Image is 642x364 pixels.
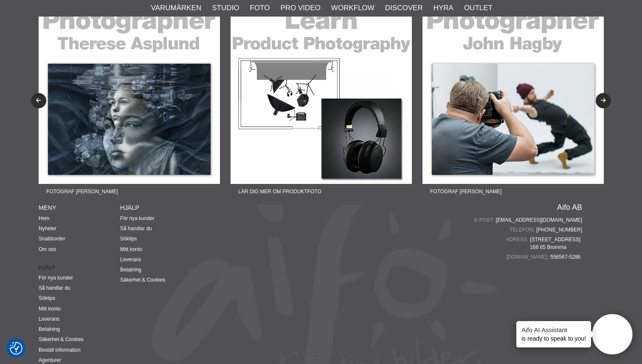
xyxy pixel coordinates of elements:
a: Säkerhet & Cookies [120,277,165,283]
a: Säkerhet & Cookies [39,336,84,342]
span: Fotograf [PERSON_NAME] [422,184,509,199]
a: För nya kunder [120,215,155,221]
a: Annons:22-06F banner-sidfot-therese.jpgFotograf [PERSON_NAME] [39,3,220,199]
img: Revisit consent button [10,342,23,355]
a: Så handlar du [39,285,70,291]
a: Annons:22-08F banner-sidfot-john.jpgFotograf [PERSON_NAME] [422,3,604,199]
a: Agenturer [39,357,61,363]
a: För nya kunder [39,275,73,281]
a: [EMAIL_ADDRESS][DOMAIN_NAME] [496,216,582,224]
span: [STREET_ADDRESS] 168 65 Bromma [530,236,582,251]
a: Betalning [120,267,141,273]
a: Snabborder [39,236,65,242]
a: Outlet [464,3,493,14]
a: Mitt konto [39,306,61,312]
a: Foto [250,3,270,14]
a: Nyheter [39,226,56,231]
button: Next [596,93,611,108]
h4: Meny [39,203,120,212]
a: Söktips [39,295,55,301]
a: Så handlar du [120,226,152,231]
img: Annons:22-07F banner-sidfot-learn-product.jpg [231,3,412,184]
span: [DOMAIN_NAME]: [507,253,550,261]
span: Adress: [506,236,530,243]
a: Om oss [39,246,56,252]
span: Telefon: [510,226,536,234]
h4: Aifo AI Assistant [521,325,586,334]
a: Betalning [39,326,60,332]
a: Söktips [120,236,137,242]
a: Aifo AB [557,203,582,211]
a: Beställ information [39,347,81,353]
a: Studio [212,3,239,14]
button: Samtyckesinställningar [10,341,23,356]
a: Workflow [331,3,374,14]
span: Fotograf [PERSON_NAME] [39,184,125,199]
a: Annons:22-07F banner-sidfot-learn-product.jpgLär dig mer om produktfoto [231,3,412,199]
a: Pro Video [280,3,320,14]
strong: Hjälp [39,264,120,271]
button: Previous [31,93,46,108]
span: E-post: [474,216,496,224]
div: is ready to speak to you! [516,321,591,347]
a: Leverans [120,257,141,262]
a: Mitt konto [120,246,142,252]
a: [PHONE_NUMBER] [536,226,582,234]
span: 556567-5286 [550,253,582,261]
img: Annons:22-06F banner-sidfot-therese.jpg [39,3,220,184]
span: Lär dig mer om produktfoto [231,184,329,199]
h4: Hjälp [120,203,202,212]
img: Annons:22-08F banner-sidfot-john.jpg [422,3,604,184]
a: Hyra [434,3,453,14]
a: Leverans [39,316,59,322]
a: Varumärken [151,3,202,14]
a: Hem [39,215,49,221]
a: Discover [385,3,423,14]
